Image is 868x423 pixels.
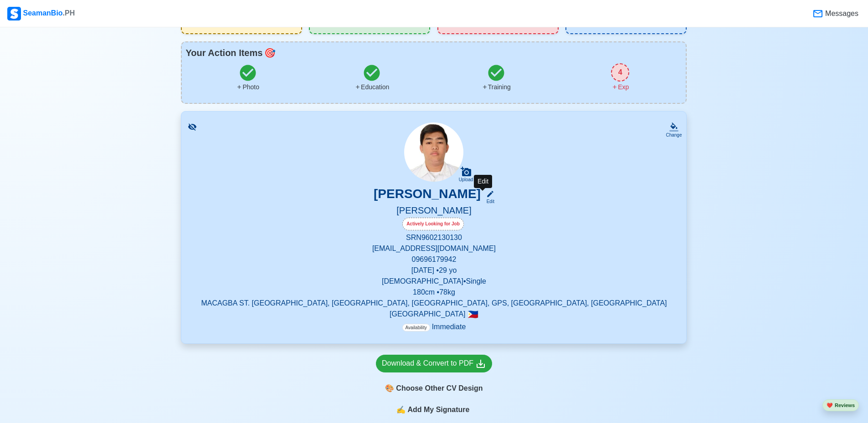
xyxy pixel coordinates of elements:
div: Your Action Items [185,46,682,60]
p: [GEOGRAPHIC_DATA] [192,309,675,320]
span: heart [827,403,833,408]
div: Actively Looking for Job [402,218,464,230]
div: SeamanBio [7,7,75,20]
span: Messages [823,8,858,19]
p: SRN 9602130130 [192,232,675,243]
p: Immediate [402,321,466,332]
div: Download & Convert to PDF [382,358,486,369]
p: 180 cm • 78 kg [192,287,675,298]
p: [EMAIL_ADDRESS][DOMAIN_NAME] [192,243,675,254]
span: 🇵🇭 [467,310,478,319]
h3: [PERSON_NAME] [374,186,481,205]
span: todo [264,46,276,60]
p: MACAGBA ST. [GEOGRAPHIC_DATA], [GEOGRAPHIC_DATA], [GEOGRAPHIC_DATA], GPS, [GEOGRAPHIC_DATA], [GEO... [192,298,675,309]
span: sign [396,404,406,415]
span: Add My Signature [406,404,471,415]
div: Exp [611,82,629,92]
div: Edit [483,198,494,205]
span: Availability [402,324,430,331]
div: Training [482,82,511,92]
div: Change [666,132,682,138]
div: Choose Other CV Design [376,380,492,397]
p: 09696179942 [192,254,675,265]
span: paint [385,383,394,394]
div: Edit [474,175,492,188]
span: .PH [63,9,75,17]
p: [DEMOGRAPHIC_DATA] • Single [192,276,675,287]
h5: [PERSON_NAME] [192,205,675,218]
div: 4 [611,63,629,82]
a: Download & Convert to PDF [376,355,492,372]
div: Education [354,82,389,92]
p: [DATE] • 29 yo [192,265,675,276]
div: Photo [236,82,259,92]
img: Logo [7,7,21,20]
button: heartReviews [822,399,859,412]
div: Upload [459,177,473,183]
